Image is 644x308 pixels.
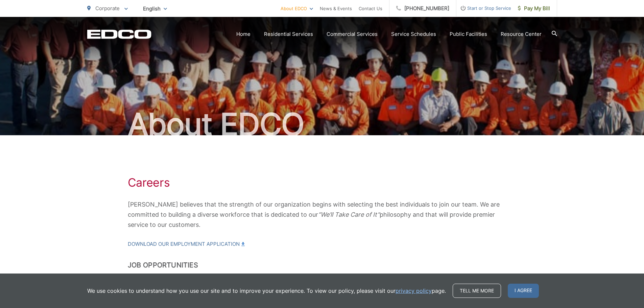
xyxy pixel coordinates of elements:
[128,176,517,189] h1: Careers
[450,30,487,38] a: Public Facilities
[508,284,539,298] span: I agree
[236,30,251,38] a: Home
[327,30,378,38] a: Commercial Services
[87,287,446,295] p: We use cookies to understand how you use our site and to improve your experience. To view our pol...
[453,284,501,298] a: Tell me more
[501,30,542,38] a: Resource Center
[87,108,557,141] h2: About EDCO
[138,3,172,15] span: English
[95,5,120,11] span: Corporate
[396,287,432,295] a: privacy policy
[128,261,517,269] h2: Job Opportunities
[128,240,245,248] a: Download our Employment Application
[128,199,517,230] p: [PERSON_NAME] believes that the strength of our organization begins with selecting the best indiv...
[391,30,436,38] a: Service Schedules
[281,4,313,13] a: About EDCO
[518,4,550,13] span: Pay My Bill
[264,30,313,38] a: Residential Services
[87,29,151,39] a: EDCD logo. Return to the homepage.
[318,211,380,218] em: “We’ll Take Care of It”
[320,4,352,13] a: News & Events
[359,4,382,13] a: Contact Us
